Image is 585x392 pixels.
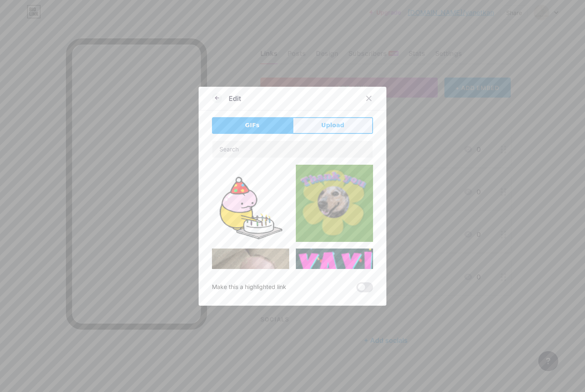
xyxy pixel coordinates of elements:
img: Gihpy [296,249,373,326]
div: Make this a highlighted link [212,282,286,292]
img: Gihpy [212,165,289,242]
input: Search [212,141,373,158]
img: Gihpy [296,165,373,242]
span: Upload [321,121,344,130]
img: Gihpy [212,249,289,307]
div: Edit [229,93,241,103]
button: GIFs [212,117,292,134]
button: Upload [292,117,373,134]
span: GIFs [245,121,260,130]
